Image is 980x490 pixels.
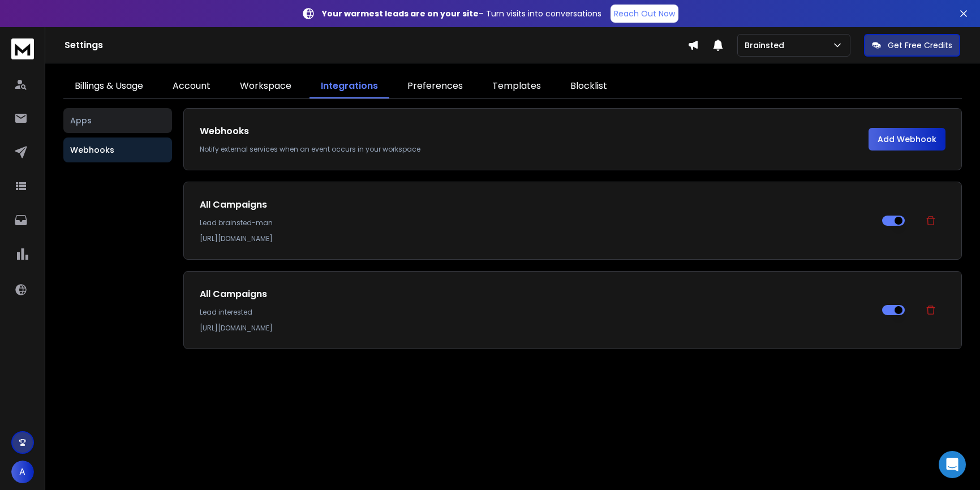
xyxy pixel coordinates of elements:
[161,75,222,98] a: Account
[614,8,675,19] p: Reach Out Now
[63,108,172,133] button: Apps
[63,75,154,98] a: Billings & Usage
[65,38,687,52] h1: Settings
[611,5,678,23] a: Reach Out Now
[310,75,389,98] a: Integrations
[200,124,869,138] h1: Webhooks
[200,287,873,301] h1: All Campaigns
[229,75,303,98] a: Workspace
[200,234,873,243] p: [URL][DOMAIN_NAME]
[200,308,873,317] p: Lead interested
[11,461,34,483] button: A
[200,324,873,333] p: [URL][DOMAIN_NAME]
[200,145,869,154] p: Notify external services when an event occurs in your workspace
[200,198,873,212] h1: All Campaigns
[939,451,966,478] div: Open Intercom Messenger
[481,75,552,98] a: Templates
[864,34,960,57] button: Get Free Credits
[869,128,945,151] button: Add Webhook
[888,40,952,51] p: Get Free Credits
[745,40,789,51] p: Brainsted
[322,8,601,19] p: – Turn visits into conversations
[200,218,873,227] p: Lead brainsted-man
[559,75,618,98] a: Blocklist
[396,75,474,98] a: Preferences
[63,137,172,162] button: Webhooks
[322,8,479,19] strong: Your warmest leads are on your site
[11,38,34,59] img: logo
